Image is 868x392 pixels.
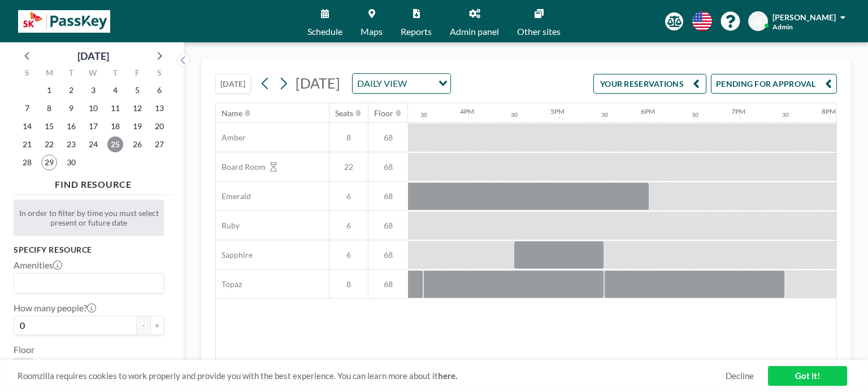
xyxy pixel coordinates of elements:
[772,23,793,31] span: Admin
[85,100,101,116] span: Wednesday, September 10, 2025
[222,108,242,118] div: Name
[19,155,35,170] span: Sunday, September 28, 2025
[361,27,383,36] span: Maps
[63,155,79,170] span: Tuesday, September 30, 2025
[77,48,109,64] div: [DATE]
[296,74,340,91] span: [DATE]
[329,221,368,231] span: 6
[16,67,38,81] div: S
[14,344,34,355] label: Floor
[15,276,157,290] input: Search for option
[150,316,164,335] button: +
[374,108,393,118] div: Floor
[14,274,163,293] div: Search for option
[63,100,79,116] span: Tuesday, September 9, 2025
[18,371,726,381] span: Roomzilla requires cookies to work properly and provide you with the best experience. You can lea...
[60,67,83,81] div: T
[550,107,565,116] div: 5PM
[14,259,62,271] label: Amenities
[368,133,408,143] span: 68
[148,67,170,81] div: S
[137,316,150,335] button: -
[14,174,173,190] h4: FIND RESOURCE
[511,111,518,118] div: 30
[450,27,499,36] span: Admin panel
[41,100,57,116] span: Monday, September 8, 2025
[151,118,167,134] span: Saturday, September 20, 2025
[401,27,432,36] span: Reports
[438,371,457,381] a: here.
[307,27,342,36] span: Schedule
[768,366,847,386] a: Got it!
[85,82,101,98] span: Wednesday, September 3, 2025
[107,82,123,98] span: Thursday, September 4, 2025
[151,82,167,98] span: Saturday, September 6, 2025
[731,107,745,116] div: 7PM
[126,67,148,81] div: F
[216,279,242,289] span: Topaz
[38,67,60,81] div: M
[335,108,353,118] div: Seats
[822,107,836,116] div: 8PM
[63,118,79,134] span: Tuesday, September 16, 2025
[329,191,368,201] span: 6
[129,100,145,116] span: Friday, September 12, 2025
[368,279,408,289] span: 68
[601,111,608,118] div: 30
[14,302,96,314] label: How many people?
[726,371,754,381] a: Decline
[216,221,240,231] span: Ruby
[368,250,408,260] span: 68
[329,279,368,289] span: 8
[355,76,409,91] span: DAILY VIEW
[329,162,368,172] span: 22
[151,136,167,152] span: Saturday, September 27, 2025
[151,100,167,116] span: Saturday, September 13, 2025
[85,118,101,134] span: Wednesday, September 17, 2025
[129,82,145,98] span: Friday, September 5, 2025
[63,82,79,98] span: Tuesday, September 2, 2025
[41,136,57,152] span: Monday, September 22, 2025
[772,12,836,22] span: [PERSON_NAME]
[368,162,408,172] span: 68
[14,200,164,236] div: In order to filter by time you must select present or future date
[711,74,837,94] button: PENDING FOR APPROVAL
[368,191,408,201] span: 68
[754,16,762,27] span: SL
[460,107,474,116] div: 4PM
[41,155,57,170] span: Monday, September 29, 2025
[216,191,251,201] span: Emerald
[593,74,706,94] button: YOUR RESERVATIONS
[216,162,266,172] span: Board Room
[129,118,145,134] span: Friday, September 19, 2025
[782,111,789,118] div: 30
[19,136,35,152] span: Sunday, September 21, 2025
[19,100,35,116] span: Sunday, September 7, 2025
[107,118,123,134] span: Thursday, September 18, 2025
[420,111,427,118] div: 30
[129,136,145,152] span: Friday, September 26, 2025
[104,67,126,81] div: T
[216,133,246,143] span: Amber
[63,136,79,152] span: Tuesday, September 23, 2025
[19,118,35,134] span: Sunday, September 14, 2025
[353,74,450,93] div: Search for option
[517,27,561,36] span: Other sites
[410,76,432,91] input: Search for option
[107,100,123,116] span: Thursday, September 11, 2025
[41,118,57,134] span: Monday, September 15, 2025
[18,10,110,33] img: organization-logo
[85,136,101,152] span: Wednesday, September 24, 2025
[692,111,698,118] div: 30
[641,107,655,116] div: 6PM
[107,136,123,152] span: Thursday, September 25, 2025
[368,221,408,231] span: 68
[329,133,368,143] span: 8
[41,82,57,98] span: Monday, September 1, 2025
[329,250,368,260] span: 6
[216,250,253,260] span: Sapphire
[215,74,251,94] button: [DATE]
[83,67,105,81] div: W
[14,245,164,255] h3: Specify resource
